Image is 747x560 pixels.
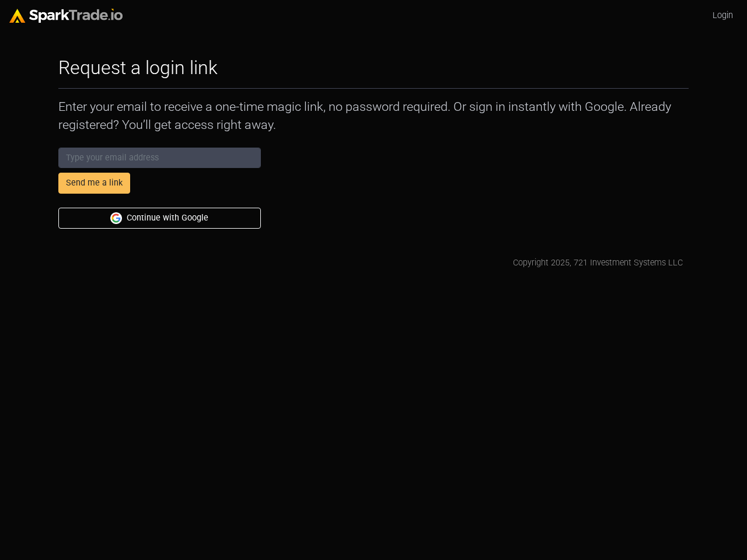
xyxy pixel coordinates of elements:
[110,212,122,224] img: Google
[708,5,738,27] a: Login
[58,148,261,169] input: Type your email address
[58,173,130,194] button: Send me a link
[58,98,689,133] p: Enter your email to receive a one-time magic link, no password required. Or sign in instantly wit...
[58,57,218,79] h2: Request a login link
[58,208,261,229] button: Continue with Google
[9,9,123,23] img: sparktrade.png
[513,257,683,269] div: Copyright 2025, 721 Investment Systems LLC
